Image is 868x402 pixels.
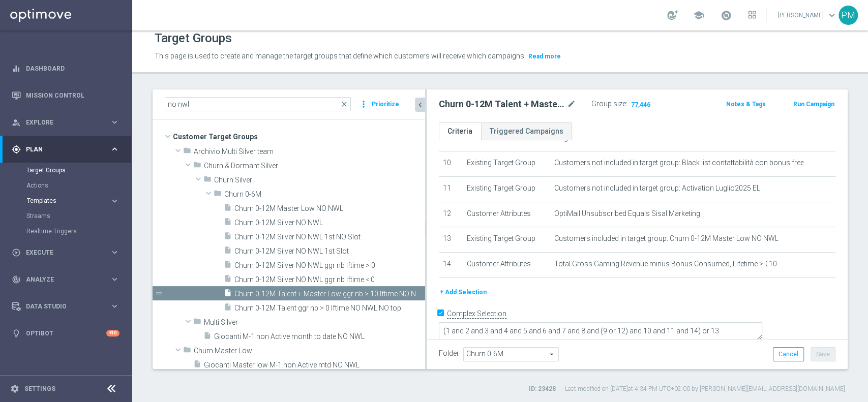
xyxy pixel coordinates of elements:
[12,82,119,109] div: Mission Control
[463,176,550,202] td: Existing Target Group
[792,99,835,110] button: Run Campaign
[565,385,845,393] label: Last modified on [DATE] at 4:34 PM UTC+02:00 by [PERSON_NAME][EMAIL_ADDRESS][DOMAIN_NAME]
[630,101,651,110] span: 77,446
[26,193,131,208] div: Templates
[173,130,425,144] span: Customer Target Groups
[439,349,459,358] label: Folder
[439,202,463,227] td: 12
[26,276,110,283] span: Analyze
[26,227,106,235] a: Realtime Triggers
[11,249,120,257] button: play_circle_outline Execute keyboard_arrow_right
[194,347,425,355] span: Churn Master Low
[214,332,425,341] span: Giocanti M-1 non Active month to date NO NWL
[234,233,425,241] span: Churn 0-12M Silver NO NWL 1st NO Slot
[26,163,131,178] div: Target Groups
[26,119,110,126] span: Explore
[340,100,348,108] span: close
[12,275,110,284] div: Analyze
[11,275,120,284] button: track_changes Analyze keyboard_arrow_right
[358,97,369,111] i: more_vert
[415,100,425,110] i: chevron_left
[224,274,232,286] i: insert_drive_file
[224,190,425,199] span: Churn 0-6M
[439,287,488,298] button: + Add Selection
[26,146,110,152] span: Plan
[203,331,212,343] i: insert_drive_file
[591,100,626,108] label: Group size
[11,91,120,100] div: Mission Control
[183,146,191,158] i: folder
[183,346,191,357] i: folder
[214,189,222,201] i: folder
[26,320,106,347] a: Optibot
[12,248,110,257] div: Execute
[11,145,120,153] button: gps_fixed Plan keyboard_arrow_right
[773,347,804,361] button: Cancel
[370,98,401,111] button: Prioritize
[193,161,201,172] i: folder
[567,98,576,110] i: mode_edit
[12,329,21,338] i: lightbulb
[234,290,425,298] span: Churn 0-12M Talent + Master Low ggr nb &gt; 10 lftime NO NWL TOP 10k
[224,203,232,215] i: insert_drive_file
[110,274,119,284] i: keyboard_arrow_right
[12,145,110,154] div: Plan
[481,122,572,140] a: Triggered Campaigns
[12,118,21,127] i: person_search
[26,166,106,174] a: Target Groups
[26,55,119,82] a: Dashboard
[224,218,232,229] i: insert_drive_file
[439,122,481,140] a: Criteria
[415,98,425,112] button: chevron_left
[234,204,425,213] span: Churn 0-12M Master Low NO NWL
[26,197,120,205] button: Templates keyboard_arrow_right
[204,361,425,369] span: Giocanti Master low M-1 non Active mtd NO NWL
[26,82,119,109] a: Mission Control
[554,184,760,193] span: Customers not included in target group: Activation Luglio2025 EL
[204,162,425,170] span: Churn &amp; Dormant Silver
[554,234,778,243] span: Customers included in target group: Churn 0-12M Master Low NO NWL
[463,252,550,277] td: Customer Attributes
[155,52,526,60] span: This page is used to create and manage the target groups that define which customers will receive...
[26,250,110,256] span: Execute
[447,309,506,319] label: Complex Selection
[214,176,425,184] span: Churn Silver
[693,10,704,21] span: school
[527,51,562,62] button: Read more
[155,31,232,46] h1: Target Groups
[110,301,119,311] i: keyboard_arrow_right
[11,118,120,127] button: person_search Explore keyboard_arrow_right
[224,232,232,243] i: insert_drive_file
[811,347,835,361] button: Save
[203,175,212,187] i: folder
[12,320,119,347] div: Optibot
[234,275,425,284] span: Churn 0-12M Silver NO NWL ggr nb lftime &lt; 0
[12,64,21,73] i: equalizer
[110,117,119,127] i: keyboard_arrow_right
[204,318,425,327] span: Multi Silver
[26,212,106,220] a: Streams
[234,247,425,256] span: Churn 0-12M Silver NO NWL 1st Slot
[12,118,110,127] div: Explore
[224,289,232,300] i: insert_drive_file
[439,227,463,253] td: 13
[554,159,803,167] span: Customers not included in target group: Black list contattabilità con bonus free
[234,219,425,227] span: Churn 0-12M Silver NO NWL
[11,329,120,337] button: lightbulb Optibot +10
[193,317,201,329] i: folder
[11,65,120,73] div: equalizer Dashboard
[12,145,21,154] i: gps_fixed
[24,386,55,392] a: Settings
[529,385,556,393] label: ID: 23428
[554,260,776,268] span: Total Gross Gaming Revenue minus Bonus Consumed, Lifetime > €10
[110,144,119,154] i: keyboard_arrow_right
[463,227,550,253] td: Existing Target Group
[11,302,120,311] button: Data Studio keyboard_arrow_right
[224,246,232,258] i: insert_drive_file
[193,360,201,372] i: insert_drive_file
[110,196,119,206] i: keyboard_arrow_right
